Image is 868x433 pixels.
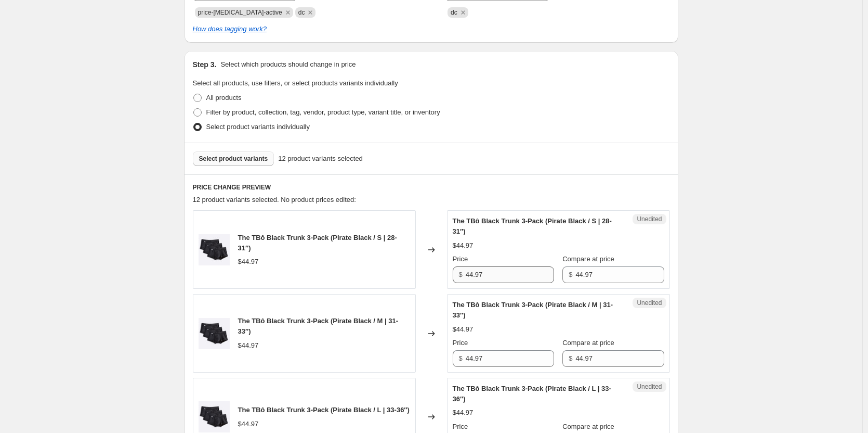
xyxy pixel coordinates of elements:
[198,9,282,16] span: price-change-job-active
[637,215,662,223] span: Unedited
[199,234,230,265] img: TheTBoTrunk3Pack-Black_80x.jpg
[193,25,267,33] a: How does tagging work?
[238,419,259,429] div: $44.97
[193,183,670,192] h6: PRICE CHANGE PREVIEW
[453,301,613,319] span: The TBô Black Trunk 3-Pack (Pirate Black / M | 31-33″)
[278,154,363,164] span: 12 product variants selected
[238,406,410,414] span: The TBô Black Trunk 3-Pack (Pirate Black / L | 33-36″)
[199,401,230,432] img: TheTBoTrunk3Pack-Black_80x.jpg
[199,155,268,163] span: Select product variants
[238,340,259,351] div: $44.97
[569,271,572,278] span: $
[562,339,614,347] span: Compare at price
[562,423,614,430] span: Compare at price
[453,407,474,418] div: $44.97
[193,79,398,87] span: Select all products, use filters, or select products variants individually
[459,354,463,362] span: $
[193,59,217,70] h2: Step 3.
[206,108,440,116] span: Filter by product, collection, tag, vendor, product type, variant title, or inventory
[637,299,662,307] span: Unedited
[206,94,242,101] span: All products
[238,317,399,335] span: The TBô Black Trunk 3-Pack (Pirate Black / M | 31-33″)
[453,240,474,251] div: $44.97
[193,196,356,203] span: 12 product variants selected. No product prices edited:
[453,217,612,235] span: The TBô Black Trunk 3-Pack (Pirate Black / S | 28-31″)
[453,324,474,335] div: $44.97
[453,339,468,347] span: Price
[238,234,397,252] span: The TBô Black Trunk 3-Pack (Pirate Black / S | 28-31″)
[458,8,468,17] button: Remove dc
[238,257,259,267] div: $44.97
[283,8,293,17] button: Remove price-change-job-active
[199,318,230,349] img: TheTBoTrunk3Pack-Black_80x.jpg
[459,271,463,278] span: $
[306,8,315,17] button: Remove dc
[453,385,611,403] span: The TBô Black Trunk 3-Pack (Pirate Black / L | 33-36″)
[220,59,356,70] p: Select which products should change in price
[451,9,457,16] span: dc
[298,9,305,16] span: dc
[453,255,468,263] span: Price
[637,383,662,391] span: Unedited
[562,255,614,263] span: Compare at price
[206,123,310,131] span: Select product variants individually
[569,354,572,362] span: $
[193,151,274,166] button: Select product variants
[453,423,468,430] span: Price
